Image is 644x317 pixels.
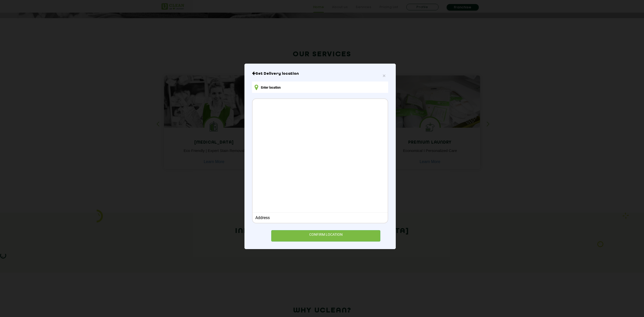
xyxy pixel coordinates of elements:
[383,73,386,78] span: ×
[255,215,385,220] div: Address
[252,71,388,76] h6: Close
[271,230,380,242] div: CONFIRM LOCATION
[252,82,388,93] input: Enter location
[383,73,386,78] button: Close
